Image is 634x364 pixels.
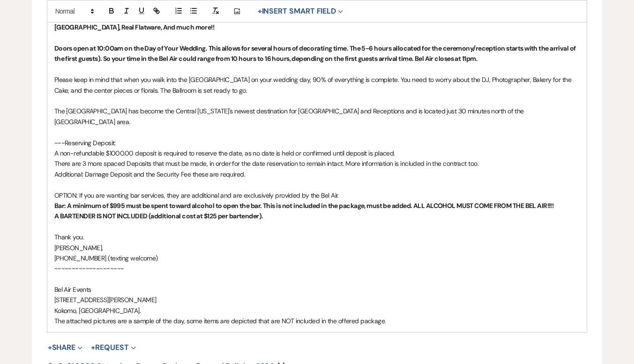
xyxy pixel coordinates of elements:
span: There are 3 more spaced Deposits that must be made, in order for the date reservation to remain i... [54,159,478,168]
span: [PHONE_NUMBER] (texting welcome) [54,254,158,262]
span: Bel Air Events [54,285,91,294]
span: Please keep in mind that when you walk into the [GEOGRAPHIC_DATA] on your wedding day, 90% of eve... [54,75,573,94]
strong: A BARTENDER IS NOT INCLUDED (additional cost at $125 per bartender). [54,212,263,220]
strong: Doors open at 10:00am on the Day of Your Wedding. This allows for several hours of decorating tim... [54,44,577,63]
span: A non-refundable $1000.00 deposit is required to reserve the date, as no date is held or confirme... [54,149,395,157]
span: + [48,344,52,351]
strong: Bar: A minimum of $995 must be spent toward alcohol to open the bar. This is not included in the ... [54,201,554,210]
span: + [91,344,95,351]
span: Thank you. [54,233,84,241]
span: The [GEOGRAPHIC_DATA] has become the Central [US_STATE]'s newest destination for [GEOGRAPHIC_DATA... [54,107,526,126]
span: ~~~Reserving Deposit: [54,139,116,147]
span: The attached pictures are a sample of the day, some items are depicted that are NOT included in t... [54,317,386,325]
button: Insert Smart Field [254,6,346,17]
button: Share [48,344,83,351]
span: Kokomo, [GEOGRAPHIC_DATA]. [54,306,141,315]
span: Additional: Damage Deposit and the Security Fee these are required. [54,170,245,178]
button: Request [91,344,135,351]
span: ~~~~~~~~~~~~~~~~~~~~ [54,264,124,273]
span: [PERSON_NAME]. [54,244,103,252]
span: [STREET_ADDRESS][PERSON_NAME] [54,296,157,304]
span: + [258,7,262,15]
span: OPTION: If you are wanting bar services, they are additional and are exclusively provided by the ... [54,191,339,200]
